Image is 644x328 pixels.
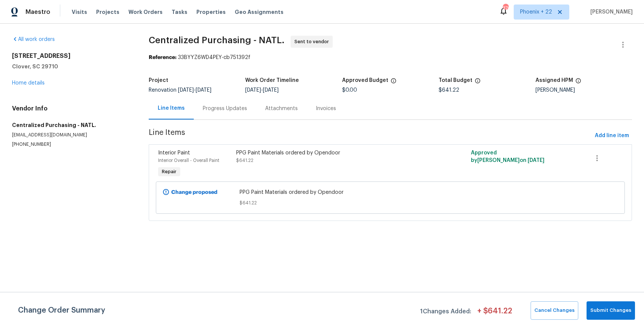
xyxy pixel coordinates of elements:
span: - [178,88,211,93]
h5: Centralized Purchasing - NATL. [12,121,131,129]
span: - [245,88,279,93]
span: $641.22 [439,88,459,93]
b: Change proposed [171,190,217,195]
div: Invoices [316,105,336,112]
a: All work orders [12,37,55,42]
span: Work Orders [128,8,163,16]
div: 33BYYZ6WD4PEY-cb751392f [149,54,632,61]
span: Phoenix + 22 [520,8,552,16]
h5: Clover, SC 29710 [12,63,131,70]
div: PPG Paint Materials ordered by Opendoor [236,149,427,157]
h5: Assigned HPM [535,78,573,83]
span: Properties [196,8,226,16]
span: Approved by [PERSON_NAME] on [471,150,544,163]
div: Attachments [265,105,298,112]
span: Interior Paint [158,150,190,156]
span: Projects [96,8,119,16]
span: The hpm assigned to this work order. [575,78,581,88]
span: [DATE] [245,88,261,93]
div: 370 [503,5,508,12]
span: Line Items [149,129,592,143]
span: Centralized Purchasing - NATL. [149,36,285,45]
span: Visits [72,8,87,16]
h5: Work Order Timeline [245,78,299,83]
p: [EMAIL_ADDRESS][DOMAIN_NAME] [12,132,131,138]
a: Home details [12,80,45,86]
span: [DATE] [528,158,544,163]
span: $0.00 [342,88,357,93]
span: Tasks [172,9,187,15]
h5: Approved Budget [342,78,388,83]
h5: Total Budget [439,78,472,83]
span: [DATE] [178,88,194,93]
p: [PHONE_NUMBER] [12,141,131,148]
b: Reference: [149,55,176,60]
span: Add line item [595,131,629,141]
span: Interior Overall - Overall Paint [158,158,219,163]
span: Geo Assignments [235,8,284,16]
span: $641.22 [236,158,253,163]
div: Progress Updates [203,105,247,112]
span: Sent to vendor [294,38,332,45]
button: Add line item [592,129,632,143]
span: The total cost of line items that have been approved by both Opendoor and the Trade Partner. This... [391,78,397,88]
span: [PERSON_NAME] [587,8,633,16]
span: Repair [159,168,179,175]
div: Line Items [158,104,185,112]
span: The total cost of line items that have been proposed by Opendoor. This sum includes line items th... [475,78,481,88]
h2: [STREET_ADDRESS] [12,52,131,60]
h4: Vendor Info [12,105,131,112]
span: PPG Paint Materials ordered by Opendoor [240,189,541,196]
span: [DATE] [263,88,279,93]
span: $641.22 [240,199,541,207]
span: Maestro [26,8,50,16]
span: [DATE] [196,88,211,93]
div: [PERSON_NAME] [535,88,632,93]
span: Renovation [149,88,211,93]
h5: Project [149,78,168,83]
